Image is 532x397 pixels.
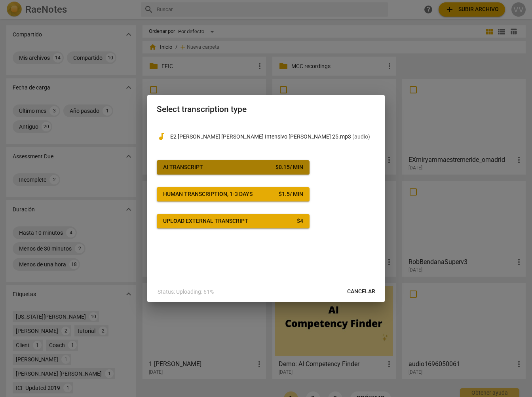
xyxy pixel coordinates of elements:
p: E2 Jorge Gómez Blázquez Intensivo julio 25.mp3(audio) [170,133,375,141]
span: audiotrack [157,132,166,141]
span: Cancelar [347,288,375,296]
h2: Select transcription type [157,104,375,114]
div: $ 1.5 / min [279,190,303,198]
div: Upload external transcript [163,217,248,225]
button: Human transcription, 1-3 days$1.5/ min [157,187,310,201]
button: Cancelar [341,285,382,299]
div: $ 4 [297,217,303,225]
span: ( audio ) [352,133,370,140]
button: Upload external transcript$4 [157,214,310,228]
div: Human transcription, 1-3 days [163,190,253,198]
div: $ 0.15 / min [275,163,303,171]
p: Status: Uploading: 61% [158,288,214,296]
div: AI Transcript [163,163,203,171]
button: AI Transcript$0.15/ min [157,160,310,175]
